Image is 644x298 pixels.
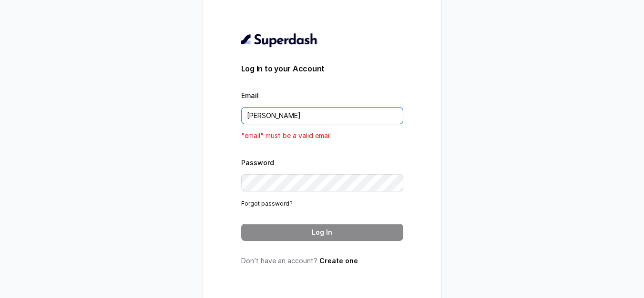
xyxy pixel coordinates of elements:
[241,32,318,48] img: light.svg
[241,159,274,167] label: Password
[241,224,403,241] button: Log In
[241,107,403,124] input: youremail@example.com
[241,200,293,207] a: Forgot password?
[241,256,403,266] p: Don’t have an account?
[319,257,358,265] a: Create one
[241,91,259,99] label: Email
[241,130,403,141] p: "email" must be a valid email
[241,63,403,74] h3: Log In to your Account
